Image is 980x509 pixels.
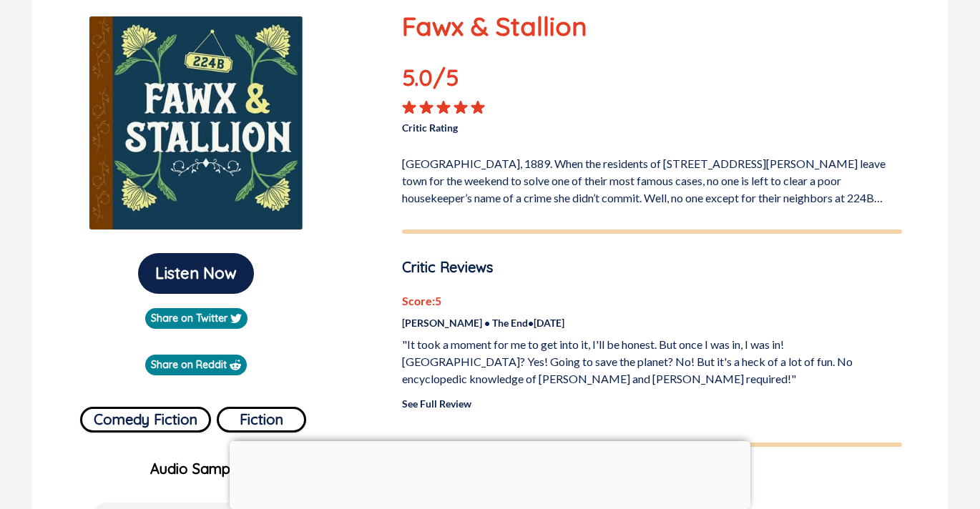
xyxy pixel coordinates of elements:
p: Audio Sample [44,458,349,480]
iframe: Advertisement [230,441,750,505]
p: Critic Rating [402,114,652,135]
p: 5.0 /5 [402,60,502,100]
p: Fawx & Stallion [402,7,902,46]
p: Critic Reviews [402,257,902,278]
a: Share on Twitter [145,308,248,329]
a: Fiction [217,401,306,433]
img: Fawx & Stallion [89,16,303,230]
p: [PERSON_NAME] • The End • [DATE] [402,315,902,330]
p: [GEOGRAPHIC_DATA], 1889. When the residents of [STREET_ADDRESS][PERSON_NAME] leave town for the w... [402,149,902,207]
button: Fiction [217,407,306,433]
p: "It took a moment for me to get into it, I'll be honest. But once I was in, I was in! [GEOGRAPHIC... [402,336,902,387]
button: Listen Now [138,253,254,294]
button: Comedy Fiction [80,407,211,433]
p: Score: 5 [402,292,902,310]
a: See Full Review [402,397,471,410]
a: Share on Reddit [145,355,247,375]
a: Comedy Fiction [80,401,211,433]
